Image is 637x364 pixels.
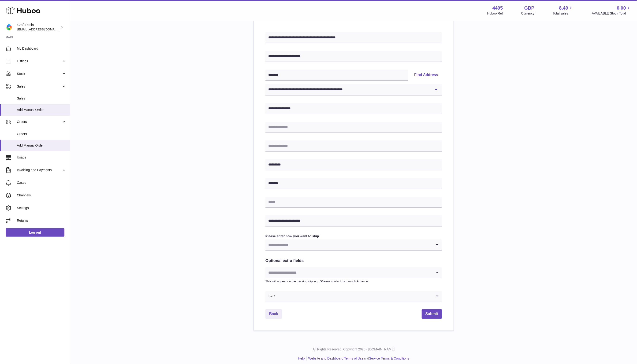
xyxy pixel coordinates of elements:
[17,46,67,51] span: My Dashboard
[487,11,503,16] div: Huboo Ref
[17,132,67,136] span: Orders
[17,206,67,210] span: Settings
[265,239,442,251] div: Search for option
[265,291,275,302] span: B2C
[521,11,535,16] div: Currency
[265,291,442,302] div: Search for option
[17,59,62,63] span: Listings
[275,291,432,302] input: Search for option
[17,27,69,31] span: [EMAIL_ADDRESS][DOMAIN_NAME]
[265,267,442,278] div: Search for option
[17,108,67,112] span: Add Manual Order
[592,11,631,16] span: AVAILABLE Stock Total
[369,357,409,360] a: Service Terms & Conditions
[553,11,574,16] span: Total sales
[17,72,62,76] span: Stock
[265,234,442,239] label: Please enter how you want to ship
[492,5,503,11] strong: 4495
[17,143,67,148] span: Add Manual Order
[17,120,62,124] span: Orders
[265,239,432,250] input: Search for option
[410,70,442,81] button: Find Address
[524,5,534,11] strong: GBP
[559,5,568,11] span: 8.49
[265,279,442,283] p: This will appear on the packing slip. e.g. 'Please contact us through Amazon'
[422,309,442,319] button: Submit
[308,357,364,360] a: Website and Dashboard Terms of Use
[6,24,13,31] img: craftresinuk@gmail.com
[298,357,305,360] a: Help
[17,23,60,32] div: Craft Resin
[17,218,67,223] span: Returns
[265,258,442,264] h2: Optional extra fields
[265,267,432,278] input: Search for option
[6,228,64,237] a: Log out
[553,5,574,16] a: 8.49 Total sales
[17,193,67,198] span: Channels
[17,180,67,185] span: Cases
[17,168,62,172] span: Invoicing and Payments
[592,5,631,16] a: 0.00 AVAILABLE Stock Total
[17,84,62,89] span: Sales
[17,155,67,160] span: Usage
[307,356,409,361] li: and
[17,96,67,101] span: Sales
[617,5,626,11] span: 0.00
[265,309,282,319] a: Back
[74,347,633,352] p: All Rights Reserved. Copyright 2025 - [DOMAIN_NAME]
